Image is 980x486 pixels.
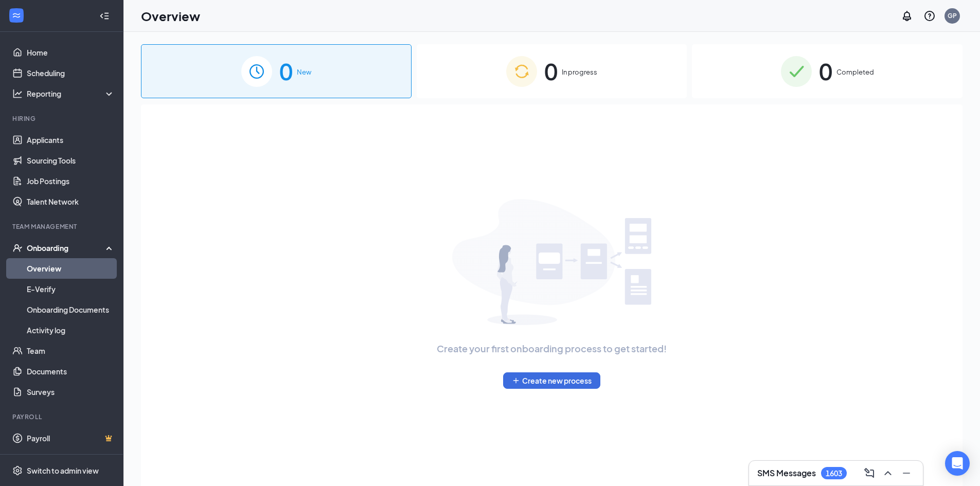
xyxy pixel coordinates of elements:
[12,222,113,231] div: Team Management
[826,469,842,478] div: 1603
[27,171,115,191] a: Job Postings
[562,67,597,77] span: In progress
[27,130,115,150] a: Applicants
[27,243,106,253] div: Onboarding
[819,53,832,89] span: 0
[27,428,115,448] a: PayrollCrown
[27,42,115,63] a: Home
[99,11,110,21] svg: Collapse
[27,340,115,361] a: Team
[900,467,913,479] svg: Minimize
[757,467,816,479] h3: SMS Messages
[437,341,667,356] span: Create your first onboarding process to get started!
[27,150,115,171] a: Sourcing Tools
[12,114,113,123] div: Hiring
[27,361,115,382] a: Documents
[141,7,200,25] h1: Overview
[27,279,115,299] a: E-Verify
[12,412,113,421] div: Payroll
[297,67,311,77] span: New
[863,467,876,479] svg: ComposeMessage
[923,10,936,22] svg: QuestionInfo
[836,67,874,77] span: Completed
[12,243,23,253] svg: UserCheck
[27,382,115,402] a: Surveys
[27,465,99,476] div: Switch to admin view
[512,376,520,385] svg: Plus
[12,465,23,476] svg: Settings
[27,320,115,340] a: Activity log
[945,451,970,476] div: Open Intercom Messenger
[12,88,23,99] svg: Analysis
[901,10,913,22] svg: Notifications
[27,191,115,212] a: Talent Network
[882,467,894,479] svg: ChevronUp
[861,465,878,481] button: ComposeMessage
[27,88,115,99] div: Reporting
[27,258,115,279] a: Overview
[11,10,22,21] svg: WorkstreamLogo
[503,372,600,389] button: PlusCreate new process
[544,53,558,89] span: 0
[880,465,896,481] button: ChevronUp
[27,63,115,83] a: Scheduling
[898,465,915,481] button: Minimize
[27,299,115,320] a: Onboarding Documents
[279,53,293,89] span: 0
[948,11,957,20] div: GP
